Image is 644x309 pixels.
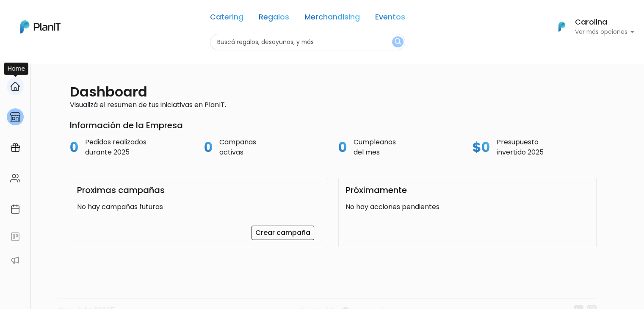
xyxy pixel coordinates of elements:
[77,185,165,195] h3: Proximas campañas
[575,29,634,35] p: Ver más opciones
[375,14,405,24] a: Eventos
[345,202,589,212] p: No hay acciones pendientes
[20,20,61,33] img: PlanIt Logo
[497,137,544,157] p: Presupuesto invertido 2025
[10,255,20,265] img: partners-52edf745621dab592f3b2c58e3bca9d71375a7ef29c3b500c9f145b62cc070d4.svg
[70,84,147,100] h2: Dashboard
[77,202,321,212] p: No hay campañas futuras
[338,139,347,155] h2: 0
[4,62,28,74] div: Home
[304,14,360,24] a: Merchandising
[575,19,634,26] h6: Carolina
[210,14,243,24] a: Catering
[70,100,597,110] p: Visualizá el resumen de tus iniciativas en PlanIT.
[10,112,20,122] img: marketplace-4ceaa7011d94191e9ded77b95e3339b90024bf715f7c57f8cf31f2d8c509eaba.svg
[10,81,20,91] img: home-e721727adea9d79c4d83392d1f703f7f8bce08238fde08b1acbfd93340b81755.svg
[10,173,20,183] img: people-662611757002400ad9ed0e3c099ab2801c6687ba6c219adb57efc949bc21e19d.svg
[10,204,20,214] img: calendar-87d922413cdce8b2cf7b7f5f62616a5cf9e4887200fb71536465627b3292af00.svg
[85,137,146,157] p: Pedidos realizados durante 2025
[473,139,490,155] h2: $0
[10,143,20,153] img: campaigns-02234683943229c281be62815700db0a1741e53638e28bf9629b52c665b00959.svg
[10,232,20,242] img: feedback-78b5a0c8f98aac82b08bfc38622c3050aee476f2c9584af64705fc4e61158814.svg
[210,34,405,50] input: Buscá regalos, desayunos, y más
[204,139,213,155] h2: 0
[354,137,396,157] p: Cumpleaños del mes
[252,226,314,240] a: Crear campaña
[345,185,407,195] h3: Próximamente
[70,120,597,130] h3: Información de la Empresa
[395,38,401,46] img: search_button-432b6d5273f82d61273b3651a40e1bd1b912527efae98b1b7a1b2c0702e16a8d.svg
[219,137,256,157] p: Campañas activas
[259,14,289,24] a: Regalos
[44,8,122,25] div: ¿Necesitás ayuda?
[547,16,634,38] button: PlanIt Logo Carolina Ver más opciones
[70,139,78,155] h2: 0
[553,17,571,36] img: PlanIt Logo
